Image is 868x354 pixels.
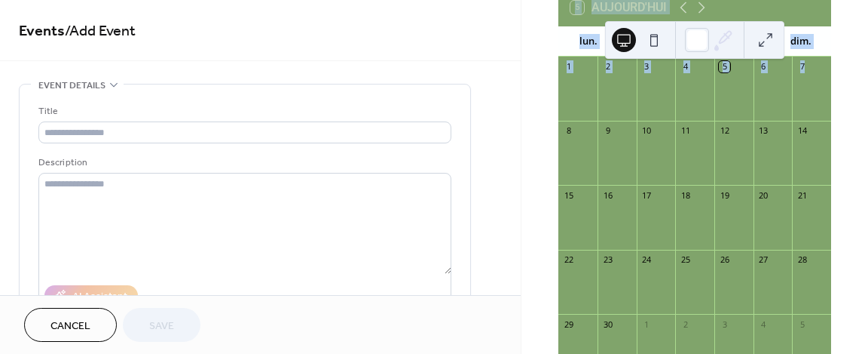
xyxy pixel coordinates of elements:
[602,254,613,266] div: 23
[65,17,136,46] span: / Add Event
[570,26,606,57] div: lun.
[719,254,730,266] div: 26
[602,319,613,330] div: 30
[641,125,653,137] div: 10
[758,189,769,201] div: 20
[563,254,574,266] div: 22
[758,254,769,266] div: 27
[680,61,691,72] div: 4
[758,319,769,330] div: 4
[680,125,691,137] div: 11
[641,254,653,266] div: 24
[719,189,730,201] div: 19
[796,189,808,201] div: 21
[38,78,105,94] span: Event details
[50,319,90,334] span: Cancel
[758,125,769,137] div: 13
[796,254,808,266] div: 28
[38,103,448,119] div: Title
[563,319,574,330] div: 29
[784,26,819,57] div: dim.
[758,61,769,72] div: 6
[563,189,574,201] div: 15
[719,319,730,330] div: 3
[602,61,613,72] div: 2
[602,125,613,137] div: 9
[796,319,808,330] div: 5
[796,125,808,137] div: 14
[563,61,574,72] div: 1
[641,189,653,201] div: 17
[796,61,808,72] div: 7
[641,61,653,72] div: 3
[641,319,653,330] div: 1
[38,155,448,171] div: Description
[719,61,730,72] div: 5
[680,189,691,201] div: 18
[680,254,691,266] div: 25
[602,189,613,201] div: 16
[563,125,574,137] div: 8
[19,17,65,46] a: Events
[24,308,117,342] button: Cancel
[719,125,730,137] div: 12
[680,319,691,330] div: 2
